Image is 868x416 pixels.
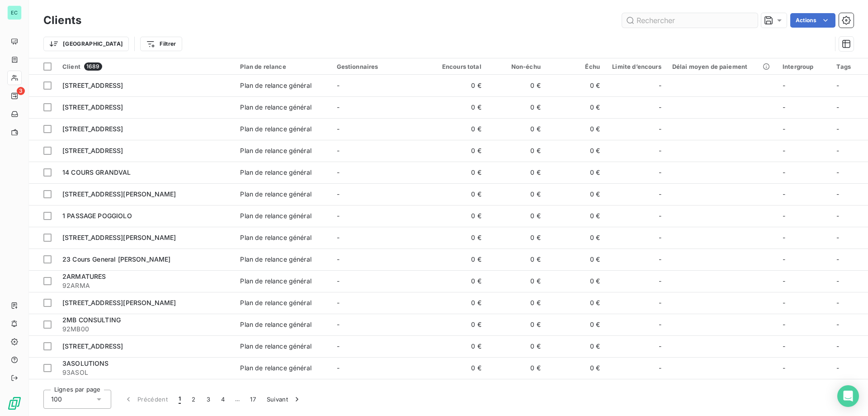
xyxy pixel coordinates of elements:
[546,249,605,270] td: 0 €
[240,342,311,351] div: Plan de relance général
[216,390,230,409] button: 4
[337,299,340,306] span: -
[783,147,785,154] span: -
[552,63,600,70] div: Échu
[487,335,546,357] td: 0 €
[492,63,541,70] div: Non-échu
[487,314,546,335] td: 0 €
[201,390,216,409] button: 3
[428,292,487,314] td: 0 €
[487,75,546,96] td: 0 €
[337,190,340,198] span: -
[546,292,605,314] td: 0 €
[836,277,839,285] span: -
[659,124,661,134] span: -
[546,183,605,205] td: 0 €
[611,63,661,70] div: Limite d’encours
[487,140,546,162] td: 0 €
[337,125,340,133] span: -
[240,298,311,307] div: Plan de relance général
[62,168,131,176] span: 14 COURS GRANDVAL
[62,316,121,324] span: 2MB CONSULTING
[428,96,487,118] td: 0 €
[62,103,123,111] span: [STREET_ADDRESS]
[62,299,176,306] span: [STREET_ADDRESS][PERSON_NAME]
[836,81,839,89] span: -
[62,212,132,220] span: 1 PASSAGE POGGIOLO
[487,270,546,292] td: 0 €
[428,379,487,401] td: 0 €
[62,359,109,367] span: 3ASOLUTIONS
[783,63,826,70] div: Intergroup
[659,277,661,286] span: -
[240,103,311,112] div: Plan de relance général
[837,385,859,407] div: Open Intercom Messenger
[783,190,785,198] span: -
[783,255,785,263] span: -
[790,13,835,28] button: Actions
[337,255,340,263] span: -
[240,81,311,90] div: Plan de relance général
[659,342,661,351] span: -
[240,190,311,199] div: Plan de relance général
[487,118,546,140] td: 0 €
[337,234,340,241] span: -
[51,395,62,404] span: 100
[659,298,661,307] span: -
[546,379,605,401] td: 0 €
[546,227,605,249] td: 0 €
[546,270,605,292] td: 0 €
[783,212,785,220] span: -
[118,390,173,409] button: Précédent
[836,103,839,111] span: -
[836,255,839,263] span: -
[783,125,785,133] span: -
[261,390,307,409] button: Suivant
[836,168,839,176] span: -
[546,162,605,183] td: 0 €
[546,75,605,96] td: 0 €
[783,299,785,306] span: -
[62,273,106,280] span: 2ARMATURES
[836,234,839,241] span: -
[783,81,785,89] span: -
[783,168,785,176] span: -
[487,379,546,401] td: 0 €
[487,162,546,183] td: 0 €
[240,255,311,264] div: Plan de relance général
[659,146,661,155] span: -
[672,63,772,70] div: Délai moyen de paiement
[659,81,661,90] span: -
[337,63,422,70] div: Gestionnaires
[84,62,102,71] span: 1689
[240,277,311,286] div: Plan de relance général
[659,255,661,264] span: -
[428,205,487,227] td: 0 €
[245,390,261,409] button: 17
[337,364,340,372] span: -
[428,162,487,183] td: 0 €
[230,392,245,406] span: …
[546,357,605,379] td: 0 €
[783,342,785,350] span: -
[836,320,839,328] span: -
[240,363,311,373] div: Plan de relance général
[240,233,311,242] div: Plan de relance général
[836,190,839,198] span: -
[337,342,340,350] span: -
[487,249,546,270] td: 0 €
[428,249,487,270] td: 0 €
[836,364,839,372] span: -
[62,342,123,350] span: [STREET_ADDRESS]
[240,320,311,329] div: Plan de relance général
[659,190,661,199] span: -
[337,212,340,220] span: -
[7,5,22,20] div: EC
[62,125,123,133] span: [STREET_ADDRESS]
[337,147,340,154] span: -
[240,211,311,220] div: Plan de relance général
[428,227,487,249] td: 0 €
[546,118,605,140] td: 0 €
[546,205,605,227] td: 0 €
[546,335,605,357] td: 0 €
